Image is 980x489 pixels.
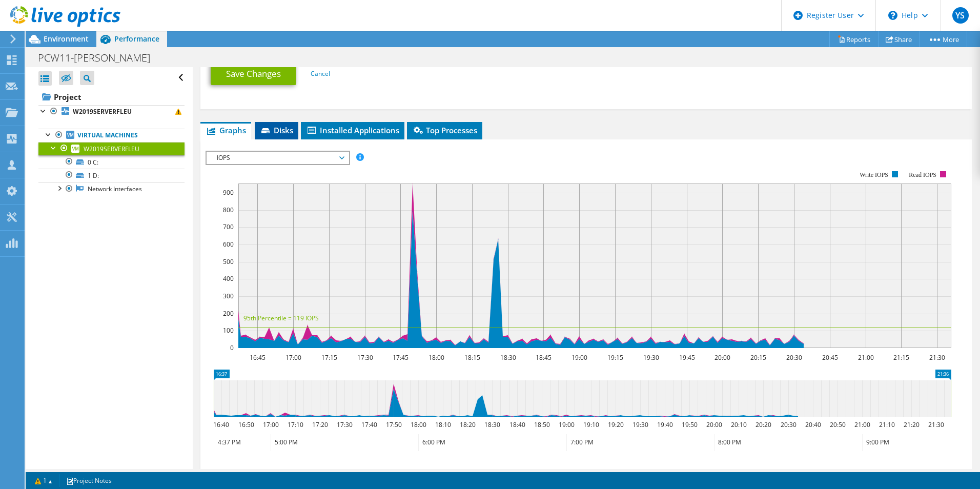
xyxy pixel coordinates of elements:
[223,206,234,214] text: 800
[679,353,695,362] text: 19:45
[920,31,967,47] a: More
[223,188,234,197] text: 900
[213,420,229,429] text: 16:40
[607,353,623,362] text: 19:15
[336,420,352,429] text: 17:30
[952,7,969,24] span: YS
[287,420,303,429] text: 17:10
[38,155,185,169] a: 0 C:
[509,420,525,429] text: 18:40
[534,420,549,429] text: 18:50
[714,353,730,362] text: 20:00
[484,420,500,429] text: 18:30
[44,34,89,44] span: Environment
[854,420,870,429] text: 21:00
[929,353,945,362] text: 21:30
[750,353,766,362] text: 20:15
[38,105,185,118] a: W2019SERVERFLEU
[558,420,574,429] text: 19:00
[706,420,722,429] text: 20:00
[909,171,936,178] text: Read IOPS
[206,125,246,135] span: Graphs
[223,292,234,300] text: 300
[860,171,888,178] text: Write IOPS
[59,474,119,487] a: Project Notes
[114,34,159,44] span: Performance
[392,353,408,362] text: 17:45
[361,420,377,429] text: 17:40
[230,343,234,352] text: 0
[464,353,480,362] text: 18:15
[786,353,802,362] text: 20:30
[607,420,623,429] text: 19:20
[657,420,672,429] text: 19:40
[500,353,516,362] text: 18:30
[211,63,296,85] a: Save Changes
[878,31,920,47] a: Share
[857,353,873,362] text: 21:00
[312,420,328,429] text: 17:20
[212,152,343,164] span: IOPS
[571,353,587,362] text: 19:00
[583,420,599,429] text: 19:10
[249,353,265,362] text: 16:45
[459,420,475,429] text: 18:20
[223,326,234,335] text: 100
[535,353,551,362] text: 18:45
[730,420,746,429] text: 20:10
[38,129,185,142] a: Virtual Machines
[829,420,845,429] text: 20:50
[262,420,278,429] text: 17:00
[321,353,337,362] text: 17:15
[632,420,648,429] text: 19:30
[893,353,909,362] text: 21:15
[888,11,897,20] svg: \n
[410,420,426,429] text: 18:00
[285,353,301,362] text: 17:00
[243,314,319,322] text: 95th Percentile = 119 IOPS
[681,420,697,429] text: 19:50
[38,142,185,155] a: W2019SERVERFLEU
[928,420,944,429] text: 21:30
[38,169,185,182] a: 1 D:
[223,222,234,231] text: 700
[84,145,139,153] span: W2019SERVERFLEU
[385,420,401,429] text: 17:50
[38,182,185,196] a: Network Interfaces
[311,69,330,78] a: Cancel
[822,353,838,362] text: 20:45
[435,420,451,429] text: 18:10
[412,125,477,135] span: Top Processes
[28,474,59,487] a: 1
[73,107,132,116] b: W2019SERVERFLEU
[306,125,399,135] span: Installed Applications
[428,353,444,362] text: 18:00
[643,353,659,362] text: 19:30
[33,52,166,64] h1: PCW11-[PERSON_NAME]
[755,420,771,429] text: 20:20
[829,31,879,47] a: Reports
[903,420,919,429] text: 21:20
[238,420,254,429] text: 16:50
[223,309,234,318] text: 200
[223,240,234,249] text: 600
[223,257,234,266] text: 500
[780,420,796,429] text: 20:30
[879,420,894,429] text: 21:10
[357,353,373,362] text: 17:30
[223,274,234,283] text: 400
[38,89,185,105] a: Project
[805,420,821,429] text: 20:40
[260,125,293,135] span: Disks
